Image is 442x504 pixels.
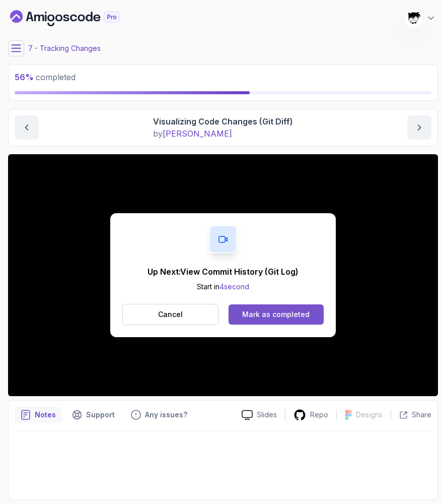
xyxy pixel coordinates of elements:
[412,410,431,420] p: Share
[15,407,62,423] button: notes button
[8,154,438,396] iframe: 8 - Visualizing Code Changes (git diff)
[242,309,310,320] div: Mark as completed
[391,410,431,420] button: Share
[125,407,193,423] button: Feedback button
[66,407,121,423] button: Support button
[86,410,115,420] p: Support
[145,410,187,420] p: Any issues?
[163,129,232,139] span: [PERSON_NAME]
[15,72,34,82] span: 56 %
[122,304,218,325] button: Cancel
[15,115,39,140] button: previous content
[153,115,293,128] p: Visualizing Code Changes (Git Diff)
[407,115,431,140] button: next content
[148,282,299,292] p: Start in
[158,309,183,320] p: Cancel
[28,43,101,53] p: 7 - Tracking Changes
[285,409,336,421] a: Repo
[356,410,383,420] p: Designs
[404,8,436,28] button: user profile image
[148,266,299,278] p: Up Next: View Commit History (Git Log)
[310,410,328,420] p: Repo
[404,9,423,28] img: user profile image
[257,410,277,420] p: Slides
[10,10,143,26] a: Dashboard
[234,410,285,420] a: Slides
[219,282,249,291] span: 4 second
[153,128,293,140] p: by
[229,304,324,325] button: Mark as completed
[15,72,76,82] span: completed
[35,410,56,420] p: Notes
